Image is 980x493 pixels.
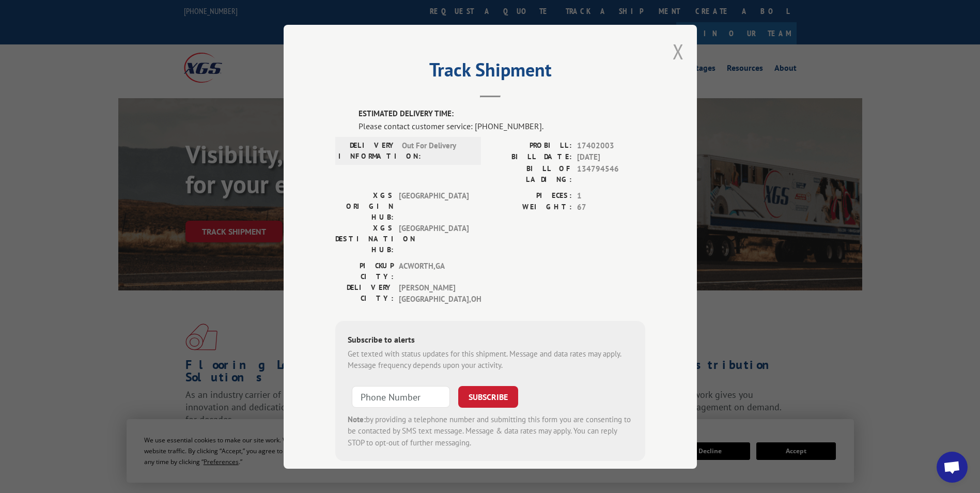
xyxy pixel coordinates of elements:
label: ESTIMATED DELIVERY TIME: [359,108,645,120]
span: [PERSON_NAME][GEOGRAPHIC_DATA] , OH [399,282,469,305]
label: XGS ORIGIN HUB: [335,190,394,222]
div: Subscribe to alerts [348,333,633,348]
label: PROBILL: [490,140,572,151]
label: PIECES: [490,190,572,202]
span: 134794546 [577,163,645,184]
label: XGS DESTINATION HUB: [335,222,394,255]
span: [GEOGRAPHIC_DATA] [399,190,469,222]
div: by providing a telephone number and submitting this form you are consenting to be contacted by SM... [348,413,633,449]
span: 67 [577,202,645,213]
label: DELIVERY INFORMATION: [338,140,397,161]
span: Out For Delivery [402,140,472,161]
div: Please contact customer service: [PHONE_NUMBER]. [359,119,645,132]
span: ACWORTH , GA [399,260,469,282]
a: Open chat [937,452,968,483]
span: [DATE] [577,151,645,163]
div: Get texted with status updates for this shipment. Message and data rates may apply. Message frequ... [348,348,633,371]
span: 1 [577,190,645,202]
span: 17402003 [577,140,645,151]
label: BILL DATE: [490,151,572,163]
button: SUBSCRIBE [458,386,518,407]
h2: Track Shipment [335,63,645,82]
label: BILL OF LADING: [490,163,572,184]
label: DELIVERY CITY: [335,282,394,305]
label: WEIGHT: [490,202,572,213]
button: Close modal [673,38,684,65]
strong: Note: [348,414,366,424]
input: Phone Number [352,386,450,407]
label: PICKUP CITY: [335,260,394,282]
span: [GEOGRAPHIC_DATA] [399,222,469,255]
